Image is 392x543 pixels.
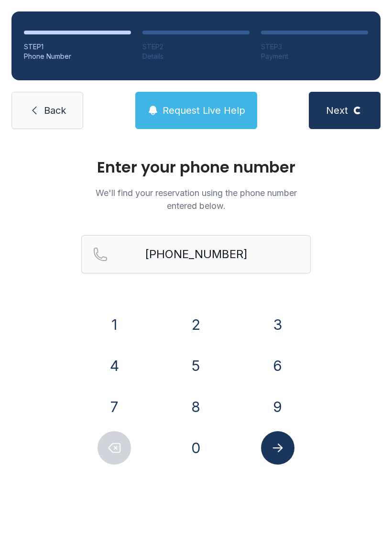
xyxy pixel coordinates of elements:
[179,390,213,424] button: 8
[98,308,131,341] button: 1
[179,308,213,341] button: 2
[98,349,131,382] button: 4
[44,104,66,117] span: Back
[261,349,294,382] button: 6
[179,431,213,465] button: 0
[98,431,131,465] button: Delete number
[326,104,348,117] span: Next
[261,42,368,52] div: STEP 3
[142,52,250,61] div: Details
[142,42,250,52] div: STEP 2
[261,431,294,465] button: Submit lookup form
[261,390,294,424] button: 9
[81,160,311,175] h1: Enter your phone number
[81,235,311,273] input: Reservation phone number
[81,186,311,212] p: We'll find your reservation using the phone number entered below.
[98,390,131,424] button: 7
[179,349,213,382] button: 5
[261,52,368,61] div: Payment
[261,308,294,341] button: 3
[24,42,131,52] div: STEP 1
[163,104,245,117] span: Request Live Help
[24,52,131,61] div: Phone Number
